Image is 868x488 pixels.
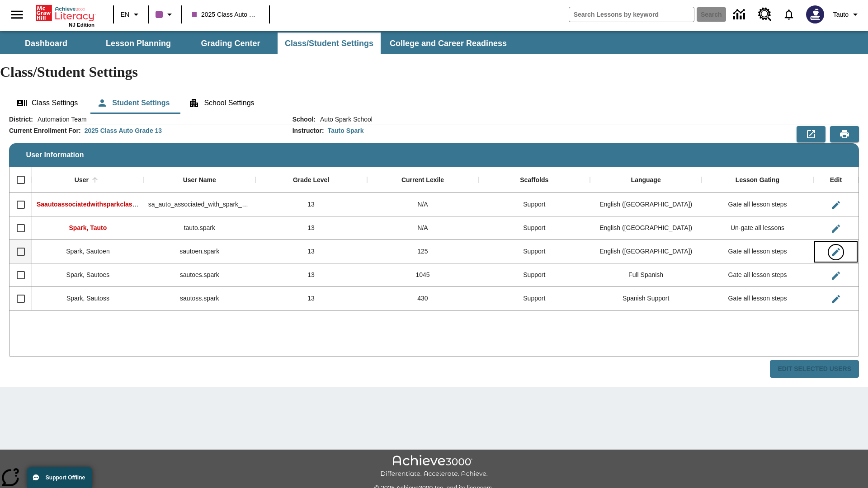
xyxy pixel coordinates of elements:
button: Edit User [827,196,845,214]
button: Grading Center [185,33,276,54]
h2: Instructor : [292,127,324,135]
img: Achieve3000 Differentiate Accelerate Achieve [380,455,488,478]
button: Support Offline [27,467,92,488]
div: 2025 Class Auto Grade 13 [85,126,162,135]
button: Class/Student Settings [278,33,381,54]
button: Select a new avatar [801,3,830,26]
span: Tauto [833,10,849,19]
div: Support [478,287,590,310]
span: Support Offline [46,474,85,481]
button: Export to CSV [797,126,826,142]
div: Scaffolds [520,176,548,184]
span: Spark, Sautoen [66,248,110,255]
div: Edit [830,176,842,184]
span: Automation Team [33,115,87,124]
a: Data Center [728,2,753,27]
button: Edit User [827,243,845,261]
h2: District : [9,116,33,123]
a: Notifications [777,3,801,26]
div: 430 [367,287,479,310]
div: English (US) [590,216,702,240]
div: Un-gate all lessons [702,216,813,240]
div: Grade Level [293,176,329,184]
div: Support [478,216,590,240]
div: Lesson Gating [736,176,779,184]
button: Dashboard [1,33,91,54]
div: N/A [367,193,479,216]
div: 125 [367,240,479,263]
button: Open side menu [4,1,30,28]
div: Full Spanish [590,263,702,287]
button: Edit User [827,267,845,285]
div: Tauto Spark [328,126,364,135]
div: 13 [255,287,367,310]
button: College and Career Readiness [382,33,514,54]
div: Support [478,193,590,216]
div: sa_auto_associated_with_spark_classes [144,193,255,216]
input: search field [569,7,694,22]
div: Class/Student Settings [9,92,859,114]
span: 2025 Class Auto Grade 13 [192,10,259,19]
div: Gate all lesson steps [702,287,813,310]
button: Class Settings [9,92,85,114]
div: Language [631,176,661,184]
div: sautoes.spark [144,263,255,287]
button: Profile/Settings [830,6,864,23]
div: Support [478,240,590,263]
div: Support [478,263,590,287]
div: Gate all lesson steps [702,240,813,263]
div: 13 [255,193,367,216]
h2: School : [292,116,316,123]
span: Saautoassociatedwithsparkclass, Saautoassociatedwithsparkclass [37,201,239,208]
button: Edit User [827,290,845,308]
div: Gate all lesson steps [702,193,813,216]
span: EN [121,10,129,19]
h2: Current Enrollment For : [9,127,81,135]
div: 13 [255,240,367,263]
span: Spark, Tauto [69,224,107,231]
div: tauto.spark [144,216,255,240]
button: Language: EN, Select a language [117,6,146,23]
span: Auto Spark School [316,115,373,124]
div: sautoen.spark [144,240,255,263]
div: Spanish Support [590,287,702,310]
div: Gate all lesson steps [702,263,813,287]
button: School Settings [181,92,261,114]
div: 13 [255,263,367,287]
div: User Name [183,176,216,184]
div: Current Lexile [401,176,444,184]
a: Resource Center, Will open in new tab [753,2,777,27]
button: Print Preview [830,126,859,142]
button: Lesson Planning [93,33,184,54]
a: Home [36,4,94,22]
div: User [75,176,89,184]
button: Student Settings [90,92,177,114]
div: 13 [255,216,367,240]
span: User Information [26,151,84,159]
div: 1045 [367,263,479,287]
div: sautoss.spark [144,287,255,310]
div: User Information [9,115,859,378]
div: N/A [367,216,479,240]
button: Edit User [827,220,845,238]
span: NJ Edition [69,22,94,28]
span: Spark, Sautoss [66,295,109,302]
div: Home [36,3,94,28]
button: Class color is purple. Change class color [152,6,179,23]
div: English (US) [590,240,702,263]
div: English (US) [590,193,702,216]
img: Avatar [806,5,824,23]
span: Spark, Sautoes [66,271,110,278]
